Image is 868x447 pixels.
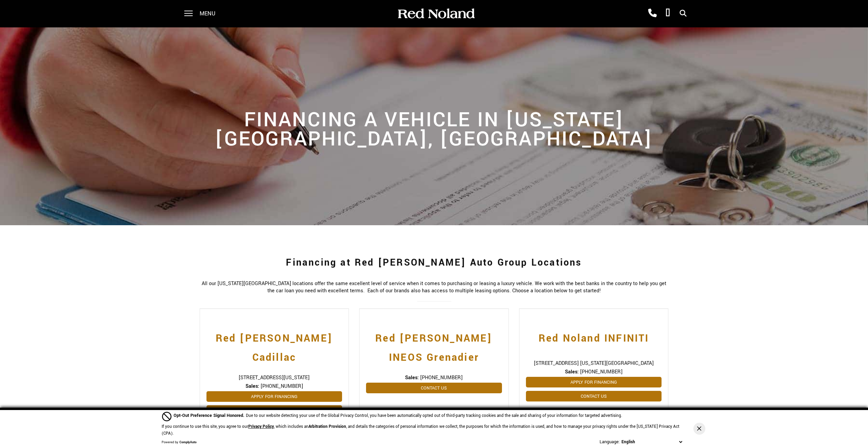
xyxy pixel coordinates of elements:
[420,374,463,381] span: [PHONE_NUMBER]
[206,391,342,402] a: Apply for Financing
[600,439,620,444] div: Language:
[162,424,679,436] p: If you continue to use this site, you agree to our , which includes an , and details the categori...
[206,374,342,381] span: [STREET_ADDRESS][US_STATE]
[162,440,197,445] div: Powered by
[248,424,274,430] a: Privacy Policy
[405,374,419,381] strong: Sales:
[526,377,662,387] a: Apply for Financing
[261,383,303,390] span: [PHONE_NUMBER]
[206,322,342,367] a: Red [PERSON_NAME] Cadillac
[366,383,502,393] a: Contact Us
[397,8,475,20] img: Red Noland Auto Group
[526,391,662,401] a: Contact Us
[565,368,579,375] strong: Sales:
[526,360,662,367] span: [STREET_ADDRESS] [US_STATE][GEOGRAPHIC_DATA]
[580,368,622,375] span: [PHONE_NUMBER]
[200,280,669,294] p: All our [US_STATE][GEOGRAPHIC_DATA] locations offer the same excellent level of service when it c...
[620,438,684,446] select: Language Select
[200,104,669,149] h2: Financing a Vehicle in [US_STATE][GEOGRAPHIC_DATA], [GEOGRAPHIC_DATA]
[246,383,259,390] strong: Sales:
[174,412,246,419] span: Opt-Out Preference Signal Honored .
[693,423,705,435] button: Close Button
[174,412,622,419] div: Due to our website detecting your use of the Global Privacy Control, you have been automatically ...
[206,405,342,416] a: Contact Us
[366,322,502,367] a: Red [PERSON_NAME] INEOS Grenadier
[200,249,669,277] h1: Financing at Red [PERSON_NAME] Auto Group Locations
[179,440,197,445] a: ComplyAuto
[526,322,662,353] a: Red Noland INFINITI
[309,424,346,430] strong: Arbitration Provision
